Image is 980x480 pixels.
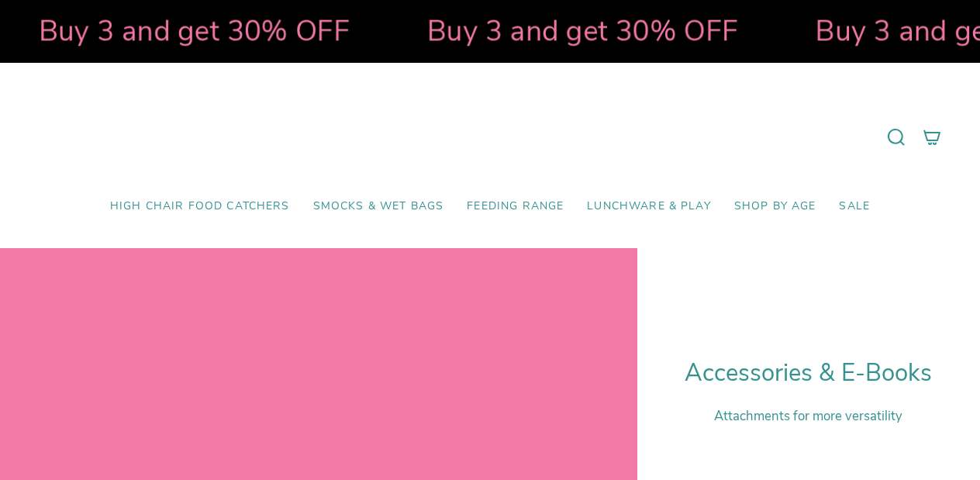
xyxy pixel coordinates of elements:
[827,188,882,225] a: SALE
[685,359,932,388] h1: Accessories & E-Books
[587,200,710,213] span: Lunchware & Play
[734,200,816,213] span: Shop by Age
[839,200,870,213] span: SALE
[357,86,624,188] a: Mumma’s Little Helpers
[575,188,722,225] a: Lunchware & Play
[302,188,456,225] a: Smocks & Wet Bags
[467,200,564,213] span: Feeding Range
[421,12,732,50] strong: Buy 3 and get 30% OFF
[313,200,444,213] span: Smocks & Wet Bags
[33,12,343,50] strong: Buy 3 and get 30% OFF
[685,407,932,425] p: Attachments for more versatility
[110,200,290,213] span: High Chair Food Catchers
[723,188,828,225] a: Shop by Age
[98,188,302,225] a: High Chair Food Catchers
[455,188,575,225] a: Feeding Range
